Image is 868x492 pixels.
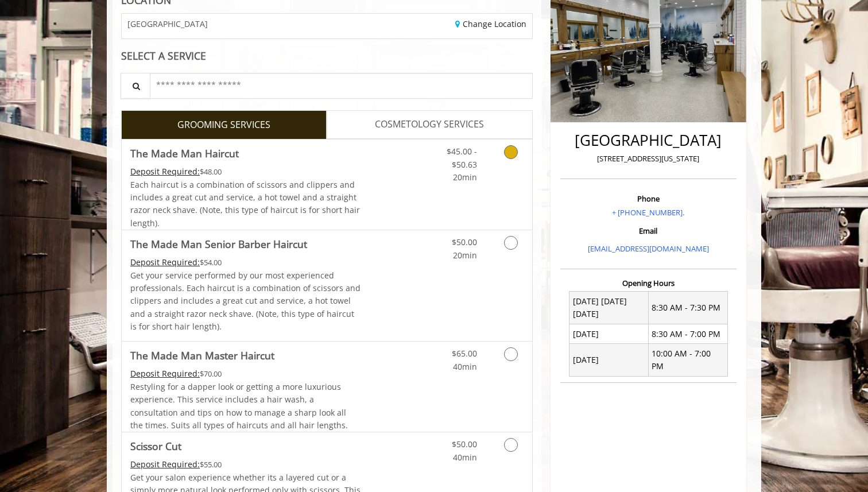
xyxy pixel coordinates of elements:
span: GROOMING SERVICES [177,118,270,133]
span: This service needs some Advance to be paid before we block your appointment [130,368,200,379]
h3: Opening Hours [560,279,737,287]
span: 40min [453,452,477,463]
h2: [GEOGRAPHIC_DATA] [563,132,734,149]
button: Service Search [121,73,150,99]
b: The Made Man Master Haircut [130,347,274,363]
span: [GEOGRAPHIC_DATA] [127,20,208,28]
a: Change Location [455,18,526,29]
h3: Phone [563,195,734,203]
td: 8:30 AM - 7:00 PM [648,324,727,344]
span: Each haircut is a combination of scissors and clippers and includes a great cut and service, a ho... [130,179,360,228]
td: 10:00 AM - 7:00 PM [648,344,727,377]
span: COSMETOLOGY SERVICES [375,117,484,132]
td: [DATE] [569,344,649,377]
b: The Made Man Haircut [130,145,239,161]
span: This service needs some Advance to be paid before we block your appointment [130,459,200,470]
td: 8:30 AM - 7:30 PM [648,292,727,324]
p: [STREET_ADDRESS][US_STATE] [563,153,734,165]
span: 20min [453,172,477,183]
div: $55.00 [130,458,361,471]
span: 40min [453,361,477,372]
span: $45.00 - $50.63 [447,146,477,169]
h3: Email [563,227,734,235]
span: $50.00 [452,237,477,247]
a: [EMAIL_ADDRESS][DOMAIN_NAME] [588,243,709,254]
td: [DATE] [569,324,649,344]
b: Scissor Cut [130,438,181,454]
span: This service needs some Advance to be paid before we block your appointment [130,166,200,177]
span: This service needs some Advance to be paid before we block your appointment [130,257,200,268]
div: $70.00 [130,367,361,380]
td: [DATE] [DATE] [DATE] [569,292,649,324]
span: 20min [453,250,477,261]
div: SELECT A SERVICE [121,51,533,61]
span: $50.00 [452,439,477,450]
a: + [PHONE_NUMBER]. [612,207,684,218]
div: $54.00 [130,256,361,269]
div: $48.00 [130,165,361,178]
p: Get your service performed by our most experienced professionals. Each haircut is a combination o... [130,269,361,334]
span: $65.00 [452,348,477,359]
span: Restyling for a dapper look or getting a more luxurious experience. This service includes a hair ... [130,381,348,431]
b: The Made Man Senior Barber Haircut [130,236,307,252]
